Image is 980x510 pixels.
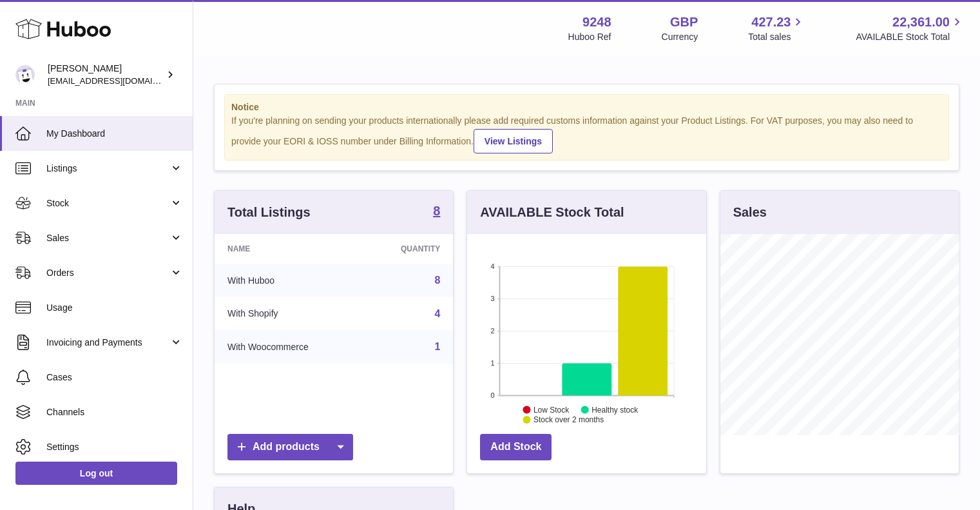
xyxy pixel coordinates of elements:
[533,405,570,414] text: Low Stock
[46,371,183,384] span: Cases
[433,204,440,217] strong: 8
[46,406,183,418] span: Channels
[748,31,805,43] span: Total sales
[363,234,454,264] th: Quantity
[215,234,363,264] th: Name
[434,275,440,286] a: 8
[231,101,942,113] strong: Notice
[533,415,604,424] text: Stock over 2 months
[491,391,495,399] text: 0
[215,297,363,331] td: With Shopify
[15,462,177,485] a: Log out
[48,63,164,87] div: [PERSON_NAME]
[46,337,169,349] span: Invoicing and Payments
[856,31,965,43] span: AVAILABLE Stock Total
[46,441,183,453] span: Settings
[15,65,35,84] img: hello@fjor.life
[491,262,495,270] text: 4
[215,264,363,297] td: With Huboo
[751,14,791,31] span: 427.23
[733,204,767,221] h3: Sales
[46,267,169,279] span: Orders
[748,14,805,43] a: 427.23 Total sales
[856,14,965,43] a: 22,361.00 AVAILABLE Stock Total
[480,204,624,221] h3: AVAILABLE Stock Total
[433,204,440,220] a: 8
[227,204,311,221] h3: Total Listings
[662,31,698,43] div: Currency
[474,129,553,153] a: View Listings
[892,14,950,31] span: 22,361.00
[434,341,440,352] a: 1
[46,128,183,140] span: My Dashboard
[46,232,169,244] span: Sales
[434,308,440,319] a: 4
[491,327,495,335] text: 2
[582,14,611,31] strong: 9248
[46,162,169,175] span: Listings
[227,434,353,460] a: Add products
[670,14,698,31] strong: GBP
[568,31,611,43] div: Huboo Ref
[491,295,495,302] text: 3
[480,434,552,460] a: Add Stock
[46,302,183,314] span: Usage
[215,330,363,364] td: With Woocommerce
[591,405,639,414] text: Healthy stock
[48,75,189,86] span: [EMAIL_ADDRESS][DOMAIN_NAME]
[491,359,495,367] text: 1
[231,115,942,153] div: If you're planning on sending your products internationally please add required customs informati...
[46,197,169,210] span: Stock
